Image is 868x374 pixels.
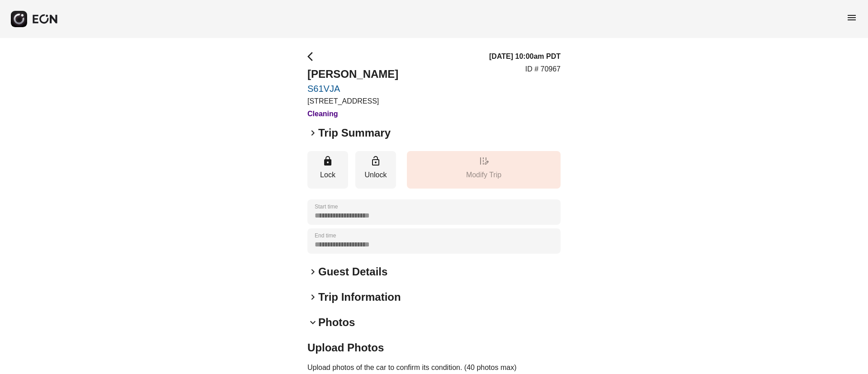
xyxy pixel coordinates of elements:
h2: [PERSON_NAME] [307,67,398,81]
span: arrow_back_ios [307,51,318,62]
h2: Photos [318,315,355,330]
button: Lock [307,151,348,189]
span: lock [322,156,333,166]
p: [STREET_ADDRESS] [307,96,398,107]
h3: Cleaning [307,109,398,119]
span: keyboard_arrow_right [307,292,318,303]
h2: Trip Information [318,290,401,304]
h2: Trip Summary [318,126,391,140]
h3: [DATE] 10:00am PDT [489,51,561,62]
h2: Upload Photos [307,341,561,355]
button: Unlock [355,151,396,189]
p: Upload photos of the car to confirm its condition. (40 photos max) [307,362,561,373]
p: ID # 70967 [525,64,561,75]
p: Lock [312,170,344,180]
span: lock_open [370,156,381,166]
span: menu [846,12,857,23]
span: keyboard_arrow_right [307,266,318,277]
span: keyboard_arrow_down [307,317,318,328]
a: S61VJA [307,83,398,94]
h2: Guest Details [318,265,387,279]
p: Unlock [360,170,392,180]
span: keyboard_arrow_right [307,128,318,138]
